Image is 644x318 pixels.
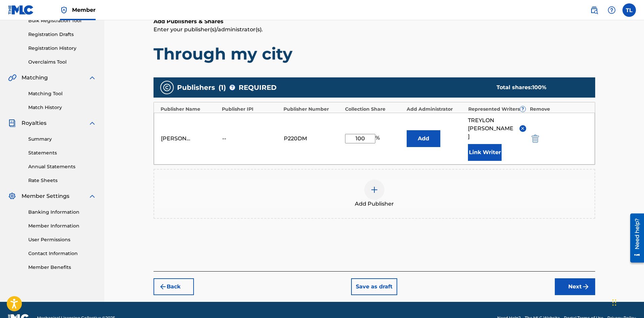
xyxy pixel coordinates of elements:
img: expand [88,192,96,200]
img: remove-from-list-button [520,126,525,131]
img: Matching [8,74,16,82]
span: Matching [22,74,48,82]
div: Collection Share [345,106,403,113]
span: Publishers [177,82,215,93]
span: Member Settings [22,192,69,200]
span: ? [520,106,526,112]
img: Royalties [8,119,16,127]
button: Save as draft [351,278,397,295]
div: Represented Writers [468,106,527,113]
a: Statements [28,149,96,156]
iframe: Chat Widget [610,286,644,318]
a: Contact Information [28,250,96,257]
button: Back [154,278,194,295]
span: Member [72,6,96,14]
a: Member Benefits [28,264,96,271]
span: Add Publisher [355,200,394,208]
span: REQUIRED [239,82,277,93]
span: ( 1 ) [218,82,226,93]
img: help [608,6,616,14]
a: Registration Drafts [28,31,96,38]
img: Top Rightsholder [60,6,68,14]
h6: Add Publishers & Shares [154,17,595,26]
a: Bulk Registration Tool [28,17,96,24]
div: Publisher Name [161,106,219,113]
div: Drag [612,292,616,313]
div: Publisher IPI [222,106,280,113]
button: Link Writer [468,144,502,161]
p: Enter your publisher(s)/administrator(s). [154,26,595,34]
img: MLC Logo [8,5,34,15]
a: Annual Statements [28,163,96,170]
div: Publisher Number [283,106,342,113]
iframe: Resource Center [625,211,644,265]
button: Add [407,130,440,147]
a: Match History [28,104,96,111]
a: Member Information [28,222,96,229]
span: Royalties [22,119,46,127]
h1: Through my city [154,44,595,64]
img: publishers [163,83,171,92]
a: Matching Tool [28,90,96,97]
img: expand [88,74,96,82]
a: Summary [28,136,96,143]
div: Total shares: [497,83,582,92]
span: % [375,134,381,143]
span: TREYLON [PERSON_NAME] [468,116,514,141]
button: Next [555,278,595,295]
img: Member Settings [8,192,16,200]
a: Rate Sheets [28,177,96,184]
img: f7272a7cc735f4ea7f67.svg [582,283,590,291]
img: expand [88,119,96,127]
div: Help [605,3,618,17]
div: Remove [530,106,588,113]
a: Registration History [28,45,96,52]
div: User Menu [622,3,636,17]
img: 12a2ab48e56ec057fbd8.svg [532,135,539,143]
a: Overclaims Tool [28,59,96,66]
a: Public Search [587,3,601,17]
a: User Permissions [28,236,96,243]
span: 100 % [532,84,546,91]
img: search [590,6,598,14]
img: add [370,186,378,194]
div: Add Administrator [407,106,465,113]
span: ? [230,85,235,90]
a: Banking Information [28,209,96,216]
img: 7ee5dd4eb1f8a8e3ef2f.svg [159,283,167,291]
